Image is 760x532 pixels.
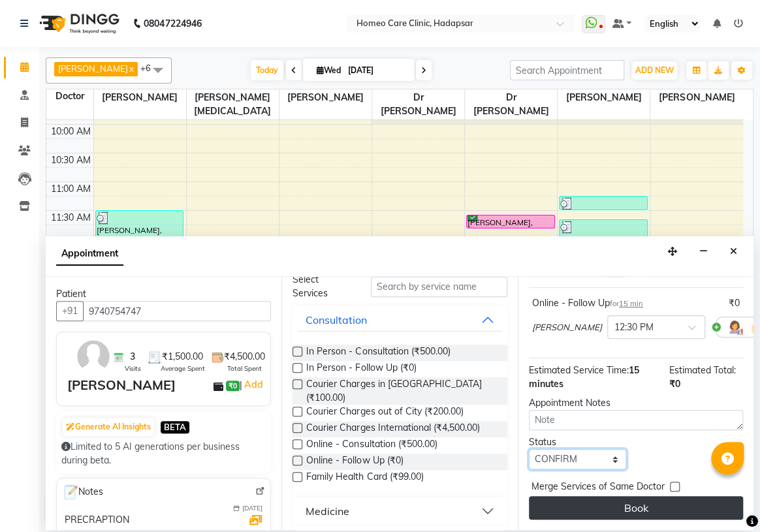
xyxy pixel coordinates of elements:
[161,364,205,373] span: Average Spent
[83,301,271,321] input: Search by Name/Mobile/Email/Code
[306,421,479,437] span: Courier Charges International (₹4,500.00)
[224,350,265,364] span: ₹4,500.00
[240,377,265,392] span: |
[187,89,279,119] span: [PERSON_NAME][MEDICAL_DATA]
[669,378,680,390] span: ₹0
[298,499,501,523] button: Medicine
[729,296,740,310] div: ₹0
[48,125,93,138] div: 10:00 AM
[306,405,463,421] span: Courier Charges out of City (₹200.00)
[532,296,643,310] div: Online - Follow Up
[96,211,183,238] div: [PERSON_NAME], TK23, 11:30 AM-12:00 PM, In Person - Follow Up,Medicine
[48,153,93,167] div: 10:30 AM
[650,89,743,106] span: [PERSON_NAME]
[65,513,129,527] div: PRECRAPTION
[162,350,203,364] span: ₹1,500.00
[465,89,557,119] span: Dr [PERSON_NAME]
[306,345,450,361] span: In Person - Consultation (₹500.00)
[130,350,135,364] span: 3
[283,273,360,300] div: Select Services
[306,377,496,405] span: Courier Charges in [GEOGRAPHIC_DATA] (₹100.00)
[67,375,176,395] div: [PERSON_NAME]
[313,65,344,75] span: Wed
[510,60,624,80] input: Search Appointment
[58,63,128,74] span: [PERSON_NAME]
[125,364,141,373] span: Visits
[74,337,112,375] img: avatar
[529,496,743,520] button: Book
[306,437,437,454] span: Online - Consultation (₹500.00)
[56,287,271,301] div: Patient
[227,364,262,373] span: Total Spent
[63,418,154,436] button: Generate AI Insights
[251,60,283,80] span: Today
[306,361,416,377] span: In Person - Follow Up (₹0)
[144,5,201,42] b: 08047224946
[306,312,367,328] div: Consultation
[140,63,161,73] span: +6
[558,89,650,106] span: [PERSON_NAME]
[635,65,674,75] span: ADD NEW
[279,89,372,106] span: [PERSON_NAME]
[531,480,665,496] span: Merge Services of Same Doctor
[298,308,501,332] button: Consultation
[46,89,93,103] div: Doctor
[306,470,423,486] span: Family Health Card (₹99.00)
[529,364,629,376] span: Estimated Service Time:
[560,220,647,261] div: [PERSON_NAME], TK27, 11:40 AM-12:25 PM, Online - Consultation
[33,5,123,42] img: logo
[306,454,403,470] span: Online - Follow Up (₹0)
[94,89,186,106] span: [PERSON_NAME]
[560,196,647,210] div: [PERSON_NAME], TK21, 11:15 AM-11:31 AM, Medicine,Courier Charges out of City
[724,242,743,262] button: Close
[62,484,103,501] span: Notes
[727,319,742,335] img: Hairdresser.png
[529,396,743,410] div: Appointment Notes
[61,440,266,467] div: Limited to 5 AI generations per business during beta.
[532,321,602,334] span: [PERSON_NAME]
[632,61,677,80] button: ADD NEW
[242,377,265,392] a: Add
[344,61,409,80] input: 2025-09-03
[56,301,84,321] button: +91
[56,242,123,266] span: Appointment
[372,89,464,119] span: Dr [PERSON_NAME]
[619,299,643,308] span: 15 min
[242,503,262,513] span: [DATE]
[371,277,507,297] input: Search by service name
[467,215,554,228] div: [PERSON_NAME], TK22, 11:35 AM-11:50 AM, In Person - Follow Up
[48,211,93,225] div: 11:30 AM
[128,63,134,74] a: x
[610,299,643,308] small: for
[226,381,240,391] span: ₹0
[161,421,189,433] span: BETA
[669,364,736,376] span: Estimated Total:
[529,435,626,449] div: Status
[306,503,349,519] div: Medicine
[48,182,93,196] div: 11:00 AM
